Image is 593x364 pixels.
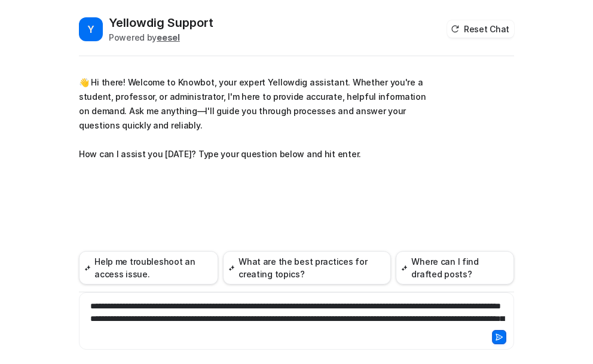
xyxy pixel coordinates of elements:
[79,17,103,41] span: Y
[447,20,514,38] button: Reset Chat
[157,32,180,42] b: eesel
[223,251,391,285] button: What are the best practices for creating topics?
[109,14,213,31] h2: Yellowdig Support
[79,251,218,285] button: Help me troubleshoot an access issue.
[109,31,213,44] div: Powered by
[396,251,514,285] button: Where can I find drafted posts?
[79,75,429,161] p: 👋 Hi there! Welcome to Knowbot, your expert Yellowdig assistant. Whether you're a student, profes...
